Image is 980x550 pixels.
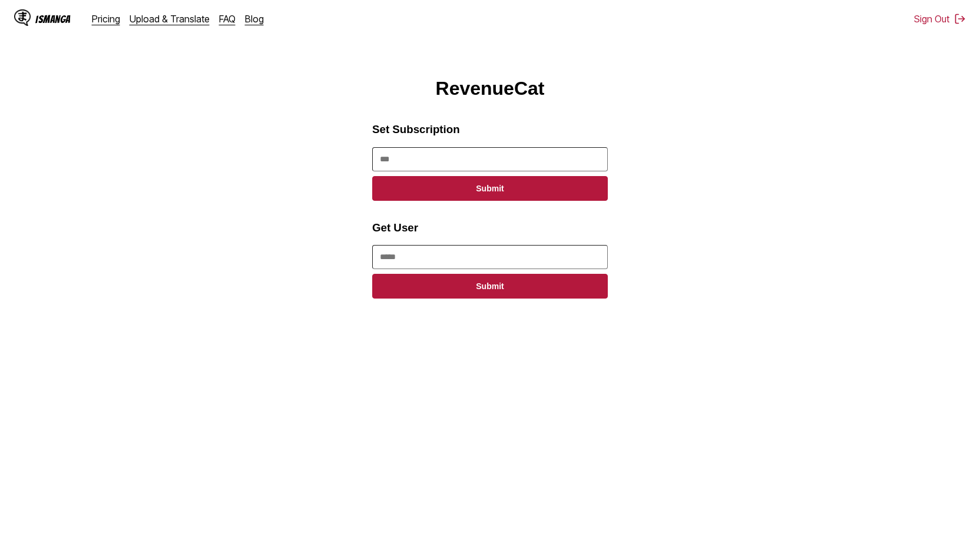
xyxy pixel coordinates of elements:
[372,221,608,234] h3: Get User
[130,13,210,25] a: Upload & Translate
[914,13,966,25] button: Sign Out
[245,13,264,25] a: Blog
[372,176,608,201] button: Submit
[954,13,966,25] img: Sign out
[219,13,236,25] a: FAQ
[14,9,31,26] img: IsManga Logo
[14,9,92,28] a: IsManga LogoIsManga
[372,274,608,299] button: Submit
[372,123,608,136] h3: Set Subscription
[92,13,120,25] a: Pricing
[436,78,545,100] h1: RevenueCat
[35,14,71,25] div: IsManga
